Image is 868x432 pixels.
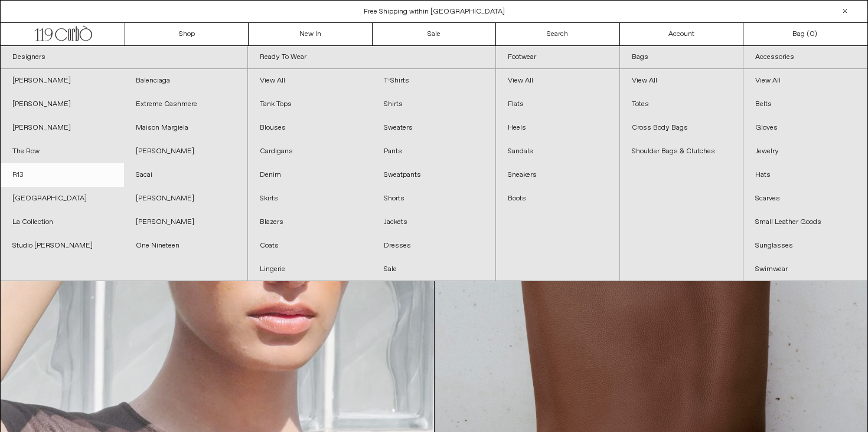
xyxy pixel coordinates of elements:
[248,163,371,187] a: Denim
[743,69,867,93] a: View All
[373,23,496,45] a: Sale
[620,93,743,116] a: Totes
[372,258,495,281] a: Sale
[125,23,249,45] a: Shop
[496,140,619,163] a: Sandals
[248,93,371,116] a: Tank Tops
[364,7,505,17] a: Free Shipping within [GEOGRAPHIC_DATA]
[1,163,124,187] a: R13
[743,187,867,210] a: Scarves
[743,163,867,187] a: Hats
[372,234,495,258] a: Dresses
[372,140,495,163] a: Pants
[1,46,247,69] a: Designers
[372,187,495,210] a: Shorts
[124,187,247,210] a: [PERSON_NAME]
[743,93,867,116] a: Belts
[743,116,867,140] a: Gloves
[810,29,814,39] span: 0
[1,93,124,116] a: [PERSON_NAME]
[124,140,247,163] a: [PERSON_NAME]
[743,234,867,258] a: Sunglasses
[1,116,124,140] a: [PERSON_NAME]
[124,163,247,187] a: Sacai
[248,69,371,93] a: View All
[1,187,124,210] a: [GEOGRAPHIC_DATA]
[810,29,817,39] span: )
[249,23,372,45] a: New In
[248,210,371,234] a: Blazers
[743,210,867,234] a: Small Leather Goods
[496,187,619,210] a: Boots
[496,93,619,116] a: Flats
[124,234,247,258] a: One Nineteen
[248,187,371,210] a: Skirts
[496,69,619,93] a: View All
[248,46,495,69] a: Ready To Wear
[743,258,867,281] a: Swimwear
[620,116,743,140] a: Cross Body Bags
[372,116,495,140] a: Sweaters
[372,163,495,187] a: Sweatpants
[743,23,867,45] a: Bag ()
[1,234,124,258] a: Studio [PERSON_NAME]
[620,69,743,93] a: View All
[248,234,371,258] a: Coats
[124,69,247,93] a: Balenciaga
[248,116,371,140] a: Blouses
[620,140,743,163] a: Shoulder Bags & Clutches
[620,23,743,45] a: Account
[496,163,619,187] a: Sneakers
[620,46,743,69] a: Bags
[496,23,619,45] a: Search
[124,93,247,116] a: Extreme Cashmere
[496,46,619,69] a: Footwear
[372,93,495,116] a: Shirts
[372,69,495,93] a: T-Shirts
[1,140,124,163] a: The Row
[743,46,867,69] a: Accessories
[1,210,124,234] a: La Collection
[248,258,371,281] a: Lingerie
[743,140,867,163] a: Jewelry
[1,69,124,93] a: [PERSON_NAME]
[372,210,495,234] a: Jackets
[248,140,371,163] a: Cardigans
[124,210,247,234] a: [PERSON_NAME]
[124,116,247,140] a: Maison Margiela
[496,116,619,140] a: Heels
